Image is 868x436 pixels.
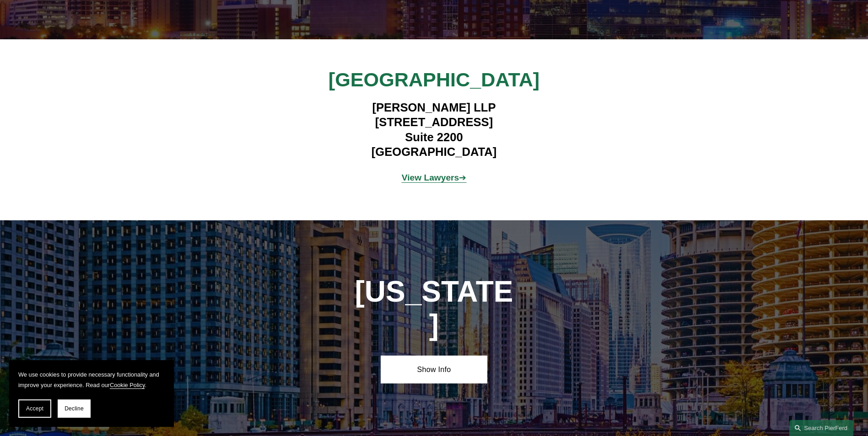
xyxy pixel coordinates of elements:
[329,69,539,90] span: [GEOGRAPHIC_DATA]
[65,405,84,412] span: Decline
[9,360,174,427] section: Cookie banner
[58,399,91,418] button: Decline
[18,399,51,418] button: Accept
[18,369,165,390] p: We use cookies to provide necessary functionality and improve your experience. Read our .
[402,173,467,182] span: ➔
[354,275,514,342] h1: [US_STATE]
[110,382,145,388] a: Cookie Policy
[301,100,567,160] h4: [PERSON_NAME] LLP [STREET_ADDRESS] Suite 2200 [GEOGRAPHIC_DATA]
[26,405,43,412] span: Accept
[402,173,467,182] a: View Lawyers➔
[402,173,459,182] strong: View Lawyers
[789,420,853,436] a: Search this site
[381,356,487,383] a: Show Info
